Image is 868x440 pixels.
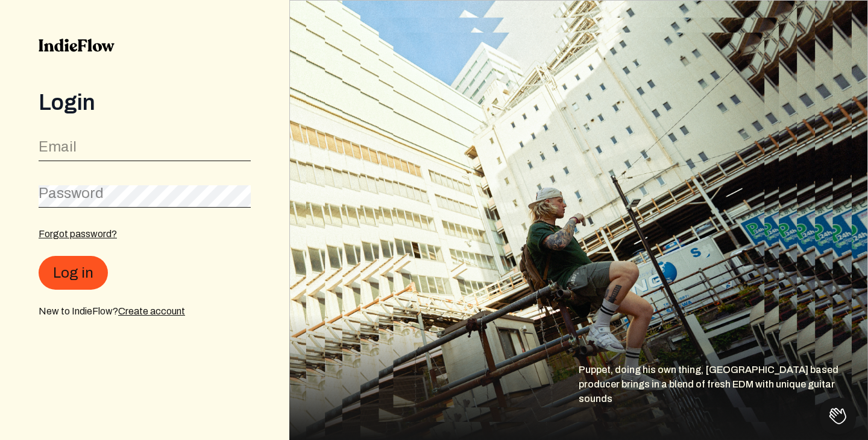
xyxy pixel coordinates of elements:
[39,91,251,115] div: Login
[39,304,251,319] div: New to IndieFlow?
[39,137,77,156] label: Email
[39,256,108,290] button: Log in
[118,306,185,316] a: Create account
[39,39,115,52] img: indieflow-logo-black.svg
[39,183,104,203] label: Password
[579,363,868,440] div: Puppet, doing his own thing, [GEOGRAPHIC_DATA] based producer brings in a blend of fresh EDM with...
[820,398,856,434] iframe: Toggle Customer Support
[39,229,117,239] a: Forgot password?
